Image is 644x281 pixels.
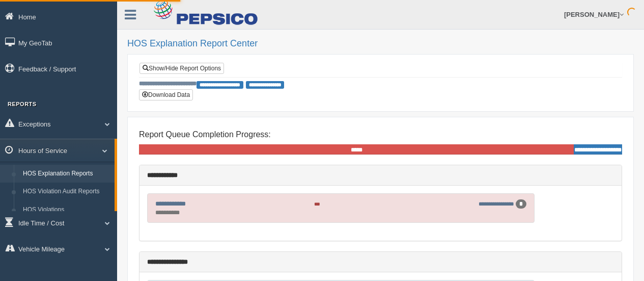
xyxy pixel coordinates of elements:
a: HOS Explanation Reports [18,165,115,183]
a: HOS Violations [18,201,115,219]
button: Download Data [139,89,193,100]
a: HOS Violation Audit Reports [18,183,115,201]
a: Show/Hide Report Options [139,63,224,74]
h2: HOS Explanation Report Center [127,39,634,49]
h4: Report Queue Completion Progress: [139,130,622,139]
